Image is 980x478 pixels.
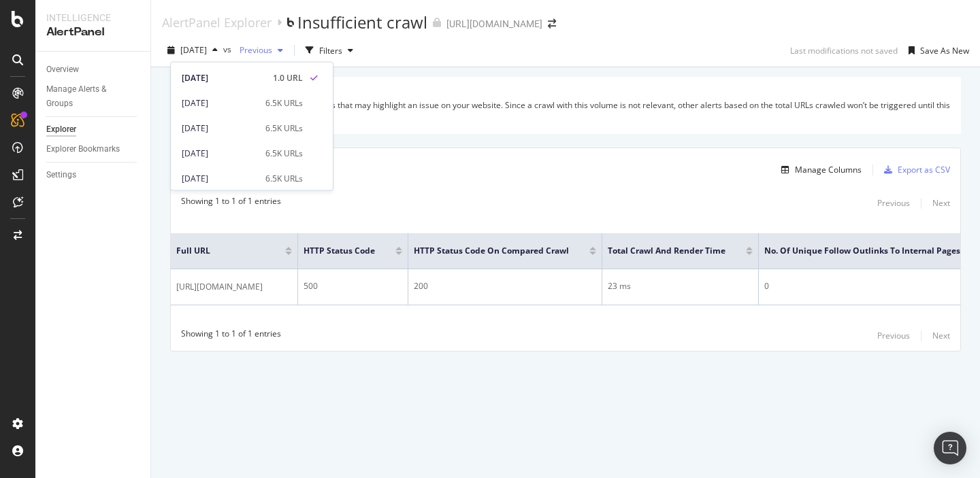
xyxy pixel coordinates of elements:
span: Total Crawl and Render Time [608,245,725,257]
button: [DATE] [162,39,223,61]
div: AlertPanel [46,24,140,40]
div: 200 [414,280,596,292]
div: Insufficient crawl [297,11,427,34]
div: [URL][DOMAIN_NAME] [446,17,542,31]
div: Showing 1 to 1 of 1 entries [181,195,281,211]
a: Explorer [46,122,141,137]
span: Previous [234,44,272,56]
div: 6.5K URLs [265,147,303,159]
button: Next [932,328,950,344]
div: arrow-right-arrow-left [548,19,556,29]
div: We detected a crawl with 50 or less URLs that may highlight an issue on your website. Since a cra... [181,99,950,122]
button: Filters [300,39,359,61]
button: Previous [234,39,289,61]
div: Manage Alerts & Groups [46,82,128,111]
div: 23 ms [608,280,753,292]
span: HTTP Status Code [304,245,375,257]
button: Previous [877,328,910,344]
a: AlertPanel Explorer [162,15,272,30]
button: Previous [877,195,910,211]
div: Overview [46,63,79,77]
div: 500 [304,280,402,292]
div: Manage Columns [795,164,862,175]
div: 6.5K URLs [265,122,303,134]
span: vs [223,44,234,55]
button: Save As New [903,39,969,61]
a: Overview [46,63,141,77]
div: 6.5K URLs [265,97,303,109]
div: Open Intercom Messenger [934,432,966,464]
button: Export as CSV [879,159,950,181]
span: HTTP Status Code On Compared Crawl [414,245,569,257]
div: Save As New [920,45,969,56]
div: 1.0 URL [273,71,303,84]
div: 6.5K URLs [265,172,303,184]
div: Explorer Bookmarks [46,142,120,156]
div: Next [932,330,950,341]
span: Full URL [176,245,265,257]
div: [DATE] [182,97,257,109]
div: Settings [46,168,76,182]
a: Settings [46,168,141,182]
div: Last modifications not saved [790,45,898,56]
a: Explorer Bookmarks [46,142,141,156]
div: Previous [877,330,910,341]
div: Export as CSV [898,164,950,175]
button: Manage Columns [776,162,862,178]
div: Next [932,197,950,209]
span: [URL][DOMAIN_NAME] [176,280,263,294]
div: Previous [877,197,910,209]
div: [DATE] [182,71,265,84]
span: No. of Unique Follow Outlinks to Internal Pages [764,245,960,257]
button: Next [932,195,950,211]
div: [DATE] [182,122,257,134]
div: Intelligence [46,11,140,24]
div: Explorer [46,122,76,137]
div: [DATE] [182,147,257,159]
div: [DATE] [182,172,257,184]
a: Manage Alerts & Groups [46,82,141,111]
span: 2025 Sep. 23rd [180,44,207,56]
div: Filters [319,45,342,56]
div: Showing 1 to 1 of 1 entries [181,328,281,344]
